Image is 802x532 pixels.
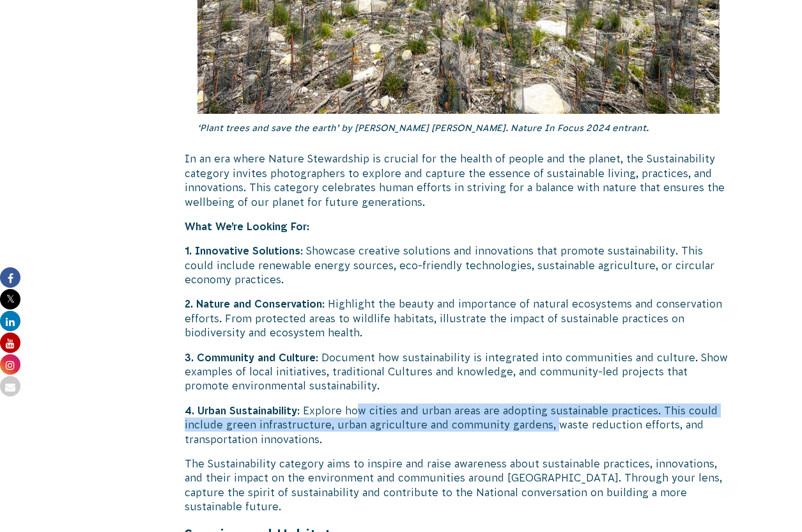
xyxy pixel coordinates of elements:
p: : Document how sustainability is integrated into communities and culture. Show examples of local ... [185,350,733,393]
p: : Highlight the beauty and importance of natural ecosystems and conservation efforts. From protec... [185,297,733,340]
em: ‘Plant trees and save the earth’ by [PERSON_NAME] [PERSON_NAME]. Nature In Focus 2024 entrant. [197,123,649,133]
strong: What We’re Looking For: [185,221,309,232]
strong: 3. Community and Culture [185,352,316,363]
strong: 2. Nature and Conservation [185,298,322,309]
p: The Sustainability category aims to inspire and raise awareness about sustainable practices, inno... [185,457,733,514]
p: In an era where Nature Stewardship is crucial for the health of people and the planet, the Sustai... [185,152,733,209]
p: : Showcase creative solutions and innovations that promote sustainability. This could include ren... [185,244,733,286]
strong: 4. Urban Sustainability [185,405,297,416]
p: : Explore how cities and urban areas are adopting sustainable practices. This could include green... [185,403,733,446]
strong: 1. Innovative Solutions [185,245,300,256]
